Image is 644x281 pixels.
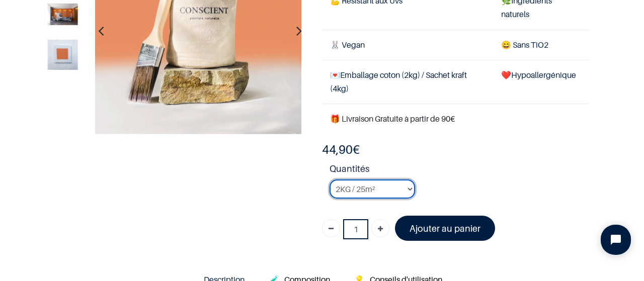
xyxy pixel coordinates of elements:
b: € [322,142,360,157]
font: 🎁 Livraison Gratuite à partir de 90€ [330,114,455,124]
td: ans TiO2 [493,30,589,60]
td: ❤️Hypoallergénique [493,60,589,104]
img: Product image [47,4,77,26]
a: Ajouter [371,219,389,237]
iframe: Tidio Chat [592,216,639,263]
a: Supprimer [322,219,340,237]
span: 44,90 [322,142,353,157]
a: Ajouter au panier [395,216,495,240]
strong: Quantités [330,162,589,179]
img: Product image [47,40,77,70]
span: 😄 S [501,40,517,50]
span: 💌 [330,70,340,80]
span: 🐰 Vegan [330,40,365,50]
font: Ajouter au panier [410,223,480,234]
td: Emballage coton (2kg) / Sachet kraft (4kg) [322,60,493,104]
